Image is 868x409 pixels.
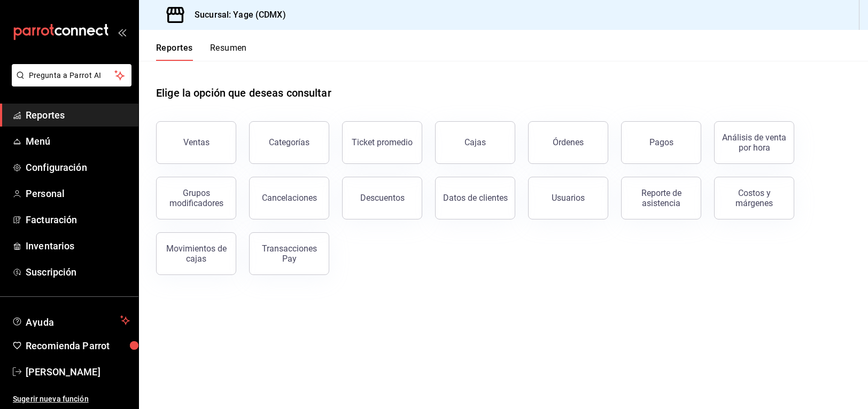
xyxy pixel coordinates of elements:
button: Datos de clientes [435,177,515,219]
div: Grupos modificadores [163,188,229,208]
div: Descuentos [360,193,405,203]
div: Pagos [649,137,673,147]
div: Análisis de venta por hora [721,132,787,153]
button: Reportes [156,43,193,61]
div: Movimientos de cajas [163,243,229,264]
button: Cajas [435,121,515,164]
div: Cancelaciones [262,193,317,203]
span: Inventarios [26,239,130,253]
a: Pregunta a Parrot AI [7,77,131,89]
div: Categorías [269,137,309,147]
button: Órdenes [528,121,608,164]
button: Análisis de venta por hora [714,121,794,164]
div: Usuarios [552,193,585,203]
button: Cancelaciones [249,177,329,219]
div: Ticket promedio [352,137,413,147]
span: [PERSON_NAME] [26,365,130,379]
span: Reportes [26,108,130,122]
span: Personal [26,186,130,201]
button: Pagos [621,121,701,164]
span: Recomienda Parrot [26,339,130,353]
button: open_drawer_menu [118,28,126,36]
div: Costos y márgenes [721,188,787,208]
button: Resumen [210,43,247,61]
span: Menú [26,134,130,148]
button: Transacciones Pay [249,232,329,275]
button: Movimientos de cajas [156,232,236,275]
button: Grupos modificadores [156,177,236,219]
div: Cajas [464,137,486,147]
button: Costos y márgenes [714,177,794,219]
button: Pregunta a Parrot AI [12,64,131,86]
button: Reporte de asistencia [621,177,701,219]
span: Facturación [26,213,130,227]
div: navigation tabs [156,43,247,61]
button: Categorías [249,121,329,164]
button: Ventas [156,121,236,164]
div: Datos de clientes [443,193,508,203]
span: Pregunta a Parrot AI [29,70,115,81]
button: Usuarios [528,177,608,219]
span: Ayuda [26,314,116,327]
span: Suscripción [26,265,130,279]
span: Configuración [26,160,130,175]
span: Sugerir nueva función [13,394,130,405]
div: Órdenes [553,137,584,147]
h1: Elige la opción que deseas consultar [156,85,331,101]
h3: Sucursal: Yage (CDMX) [186,9,286,21]
button: Descuentos [342,177,422,219]
div: Transacciones Pay [256,243,322,264]
div: Reporte de asistencia [628,188,694,208]
button: Ticket promedio [342,121,422,164]
div: Ventas [183,137,210,147]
